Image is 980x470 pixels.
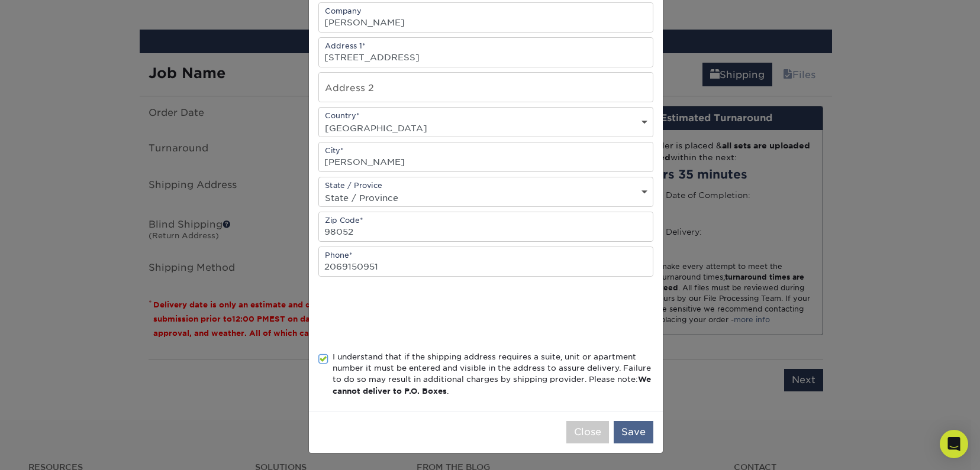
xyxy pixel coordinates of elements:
[940,430,968,458] div: Open Intercom Messenger
[614,421,653,443] button: Save
[333,375,651,395] b: We cannot deliver to P.O. Boxes
[333,351,653,397] div: I understand that if the shipping address requires a suite, unit or apartment number it must be e...
[566,421,609,443] button: Close
[318,291,498,337] iframe: reCAPTCHA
